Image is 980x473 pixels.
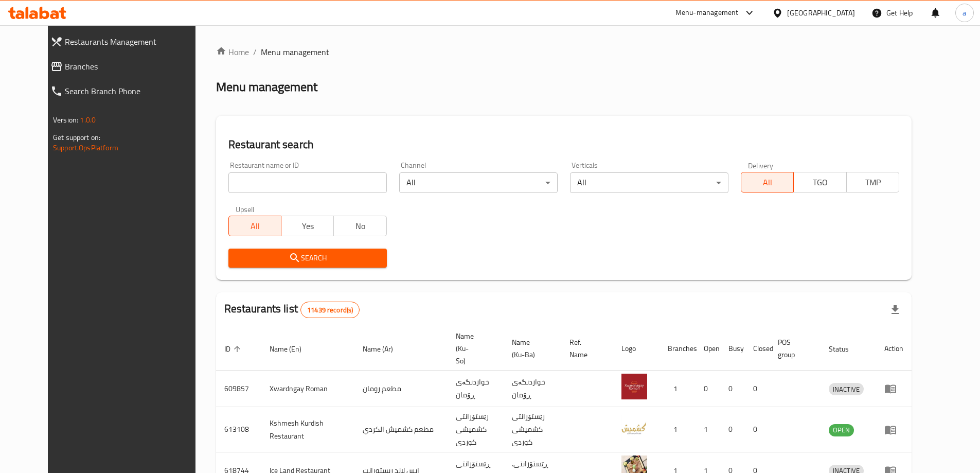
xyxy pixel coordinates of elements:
[53,141,118,154] a: Support.OpsPlatform
[399,172,558,193] div: All
[504,371,561,407] td: خواردنگەی ڕۆمان
[448,371,504,407] td: خواردنگەی ڕۆمان
[216,371,261,407] td: 609857
[504,407,561,452] td: رێستۆرانتی کشمیشى كوردى
[748,162,774,169] label: Delivery
[354,371,448,407] td: مطعم رومان
[621,374,647,399] img: Xwardngay Roman
[216,46,249,58] a: Home
[300,302,360,318] div: Total records count
[851,175,895,190] span: TMP
[224,301,360,318] h2: Restaurants list
[829,383,864,395] span: INACTIVE
[233,219,277,234] span: All
[778,336,808,361] span: POS group
[216,46,912,58] nav: breadcrumb
[301,305,359,315] span: 11439 record(s)
[53,113,78,127] span: Version:
[884,424,903,436] div: Menu
[829,343,862,355] span: Status
[261,407,354,452] td: Kshmesh Kurdish Restaurant
[963,7,966,19] span: a
[745,371,770,407] td: 0
[228,137,899,152] h2: Restaurant search
[829,383,864,395] div: INACTIVE
[448,407,504,452] td: رێستۆرانتی کشمیشى كوردى
[660,327,696,371] th: Branches
[216,79,317,95] h2: Menu management
[80,113,96,127] span: 1.0.0
[829,424,854,436] span: OPEN
[281,216,334,236] button: Yes
[237,252,379,265] span: Search
[236,205,255,213] label: Upsell
[224,343,244,355] span: ID
[660,407,696,452] td: 1
[270,343,315,355] span: Name (En)
[621,415,647,441] img: Kshmesh Kurdish Restaurant
[286,219,330,234] span: Yes
[787,7,855,19] div: [GEOGRAPHIC_DATA]
[696,327,720,371] th: Open
[793,172,846,192] button: TGO
[228,172,387,193] input: Search for restaurant name or ID..
[569,336,601,361] span: Ref. Name
[354,407,448,452] td: مطعم كشميش الكردي
[333,216,386,236] button: No
[42,79,211,103] a: Search Branch Phone
[65,36,203,48] span: Restaurants Management
[696,407,720,452] td: 1
[696,371,720,407] td: 0
[42,29,211,54] a: Restaurants Management
[65,60,203,73] span: Branches
[228,216,281,236] button: All
[883,297,907,322] div: Export file
[512,336,549,361] span: Name (Ku-Ba)
[261,46,329,58] span: Menu management
[253,46,257,58] li: /
[456,330,491,367] span: Name (Ku-So)
[745,327,770,371] th: Closed
[363,343,406,355] span: Name (Ar)
[720,371,745,407] td: 0
[660,371,696,407] td: 1
[65,85,203,97] span: Search Branch Phone
[228,249,387,268] button: Search
[261,371,354,407] td: Xwardngay Roman
[720,327,745,371] th: Busy
[42,54,211,79] a: Branches
[338,219,382,234] span: No
[570,172,728,193] div: All
[798,175,842,190] span: TGO
[876,327,912,371] th: Action
[745,175,790,190] span: All
[741,172,794,192] button: All
[884,382,903,395] div: Menu
[216,407,261,452] td: 613108
[675,7,739,19] div: Menu-management
[745,407,770,452] td: 0
[613,327,660,371] th: Logo
[53,131,100,144] span: Get support on:
[720,407,745,452] td: 0
[846,172,899,192] button: TMP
